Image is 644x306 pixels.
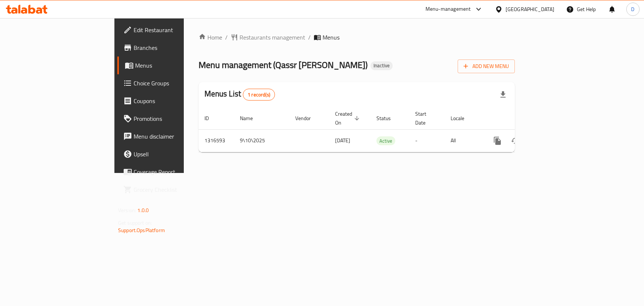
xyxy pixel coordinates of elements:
span: Restaurants management [240,33,305,42]
td: All [445,129,483,152]
th: Actions [483,107,565,130]
span: Version: [118,205,136,215]
span: ID [204,114,218,123]
div: Export file [494,86,512,103]
a: Grocery Checklist [117,181,222,198]
span: D [631,5,634,13]
a: Choice Groups [117,74,222,92]
span: 1.0.0 [137,205,149,215]
span: Grocery Checklist [134,185,216,194]
span: Locale [451,114,474,123]
div: Inactive [371,61,393,70]
li: / [308,33,311,42]
button: Add New Menu [458,59,515,73]
a: Promotions [117,110,222,127]
span: Name [240,114,262,123]
table: enhanced table [199,107,565,152]
button: more [489,132,506,150]
span: Coverage Report [134,167,216,176]
td: - [409,129,445,152]
span: Edit Restaurant [134,25,216,34]
div: Total records count [243,89,275,101]
span: Vendor [295,114,320,123]
span: Branches [134,43,216,52]
span: Status [376,114,400,123]
a: Menus [117,57,222,74]
span: Choice Groups [134,79,216,88]
li: / [225,33,228,42]
span: Get support on: [118,218,152,228]
a: Coupons [117,92,222,110]
a: Menu disclaimer [117,127,222,145]
a: Restaurants management [231,33,305,42]
span: Promotions [134,114,216,123]
span: Menus [323,33,340,42]
span: Menu disclaimer [134,132,216,141]
span: [DATE] [335,136,350,145]
div: Active [376,136,395,145]
span: Active [376,137,395,145]
span: 1 record(s) [243,91,275,98]
a: Branches [117,39,222,57]
span: Start Date [415,109,436,127]
nav: breadcrumb [199,33,515,42]
div: [GEOGRAPHIC_DATA] [506,5,554,13]
h2: Menus List [204,88,275,101]
button: Change Status [506,132,524,150]
a: Edit Restaurant [117,21,222,39]
span: Menus [135,61,216,70]
span: Upsell [134,150,216,159]
a: Upsell [117,145,222,163]
span: Add New Menu [464,62,509,71]
span: Created On [335,109,362,127]
a: Coverage Report [117,163,222,181]
td: 9\10\2025 [234,129,289,152]
div: Menu-management [426,5,471,14]
a: Support.OpsPlatform [118,225,165,235]
span: Coupons [134,96,216,105]
span: Menu management ( Qassr [PERSON_NAME] ) [199,57,368,73]
span: Inactive [371,62,393,69]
